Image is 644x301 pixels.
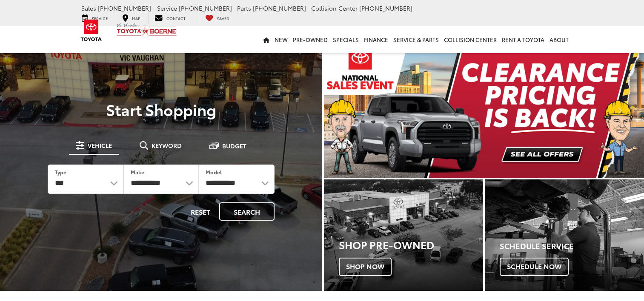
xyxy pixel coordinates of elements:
span: Vehicle [88,142,112,148]
button: Click to view previous picture. [324,60,372,161]
button: Reset [183,202,218,221]
a: About [547,26,571,53]
a: Schedule Service Schedule Now [485,179,644,291]
p: Start Shopping [36,101,286,118]
a: Rent a Toyota [499,26,547,53]
div: Toyota [324,179,483,291]
a: My Saved Vehicles [199,13,236,23]
span: Schedule Now [500,258,569,275]
span: Collision Center [311,4,358,12]
h4: Schedule Service [500,242,644,250]
button: Click to view next picture. [596,60,644,161]
span: Shop Now [339,258,392,275]
label: Type [55,168,66,176]
img: Toyota [75,17,107,44]
span: Contact [166,15,186,21]
span: Service [157,4,177,12]
a: Service [75,13,114,23]
a: Shop Pre-Owned Shop Now [324,179,483,291]
button: Search [219,202,275,221]
a: Map [116,13,146,23]
a: Specials [330,26,361,53]
span: [PHONE_NUMBER] [179,4,232,12]
span: Service [92,15,108,21]
h3: Shop Pre-Owned [339,239,483,250]
span: Budget [222,143,246,149]
span: [PHONE_NUMBER] [98,4,151,12]
a: Finance [361,26,391,53]
span: [PHONE_NUMBER] [359,4,412,12]
div: Toyota [485,179,644,291]
span: Map [132,15,140,21]
a: New [272,26,290,53]
a: Home [260,26,272,53]
span: Sales [81,4,96,12]
span: Keyword [152,142,182,148]
img: Vic Vaughan Toyota of Boerne [116,23,177,38]
span: Saved [217,15,229,21]
a: Pre-Owned [290,26,330,53]
label: Model [206,168,222,176]
span: [PHONE_NUMBER] [253,4,306,12]
label: Make [131,168,144,176]
a: Service & Parts: Opens in a new tab [391,26,441,53]
a: Contact [148,13,192,23]
a: Collision Center [441,26,499,53]
span: Parts [237,4,251,12]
